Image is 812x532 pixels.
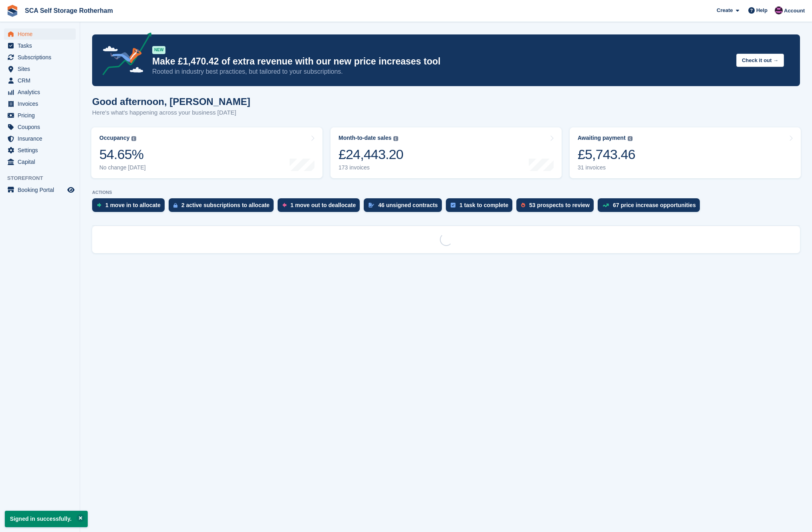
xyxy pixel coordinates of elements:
[451,203,455,208] img: task-75834270c22a3079a89374b754ae025e5fb1db73e45f91037f5363f120a921f8.svg
[339,146,403,163] div: £24,443.20
[18,133,66,144] span: Insurance
[4,184,76,195] a: menu
[18,156,66,167] span: Capital
[152,67,730,76] p: Rooted in industry best practices, but tailored to your subscriptions.
[152,46,165,54] div: NEW
[4,87,76,98] a: menu
[339,135,391,141] div: Month-to-date sales
[97,203,101,208] img: move_ins_to_allocate_icon-fdf77a2bb77ea45bf5b3d319d69a93e2d87916cf1d5bf7949dd705db3b84f3ca.svg
[173,203,177,208] img: active_subscription_to_allocate_icon-d502201f5373d7db506a760aba3b589e785aa758c864c3986d89f69b8ff3...
[521,203,525,208] img: prospect-51fa495bee0391a8d652442698ab0144808aea92771e9ea1ae160a38d050c398.svg
[18,87,66,98] span: Analytics
[736,54,784,67] button: Check it out →
[598,198,704,216] a: 67 price increase opportunities
[18,52,66,63] span: Subscriptions
[92,190,800,195] p: ACTIONS
[99,164,146,171] div: No change [DATE]
[4,121,76,133] a: menu
[378,202,438,208] div: 46 unsigned contracts
[364,198,446,216] a: 46 unsigned contracts
[6,5,18,17] img: stora-icon-8386f47178a22dfd0bd8f6a31ec36ba5ce8667c1dd55bd0f319d3a0aa187defe.svg
[4,145,76,156] a: menu
[516,198,598,216] a: 53 prospects to review
[529,202,590,208] div: 53 prospects to review
[446,198,516,216] a: 1 task to complete
[290,202,356,208] div: 1 move out to deallocate
[18,110,66,121] span: Pricing
[96,32,152,78] img: price-adjustments-announcement-icon-8257ccfd72463d97f412b2fc003d46551f7dbcb40ab6d574587a9cd5c0d94...
[613,202,696,208] div: 67 price increase opportunities
[18,145,66,156] span: Settings
[92,198,169,216] a: 1 move in to allocate
[602,204,609,207] img: price_increase_opportunities-93ffe204e8149a01c8c9dc8f82e8f89637d9d84a8eef4429ea346261dce0b2c0.svg
[92,108,250,117] p: Here's what's happening across your business [DATE]
[4,63,76,75] a: menu
[92,96,250,107] h1: Good afternoon, [PERSON_NAME]
[22,4,116,17] a: SCA Self Storage Rotherham
[459,202,508,208] div: 1 task to complete
[628,136,633,141] img: icon-info-grey-7440780725fd019a000dd9b08b2336e03edf1995a4989e88bcd33f0948082b44.svg
[278,198,364,216] a: 1 move out to deallocate
[18,63,66,75] span: Sites
[4,40,76,51] a: menu
[330,127,562,178] a: Month-to-date sales £24,443.20 173 invoices
[4,52,76,63] a: menu
[66,185,76,195] a: Preview store
[578,135,626,141] div: Awaiting payment
[756,6,768,14] span: Help
[4,28,76,40] a: menu
[181,202,270,208] div: 2 active subscriptions to allocate
[18,75,66,86] span: CRM
[18,28,66,40] span: Home
[784,7,805,15] span: Account
[5,511,88,527] p: Signed in successfully.
[99,135,129,141] div: Occupancy
[570,127,801,178] a: Awaiting payment £5,743.46 31 invoices
[578,164,635,171] div: 31 invoices
[775,6,783,14] img: Dale Chapman
[4,98,76,109] a: menu
[18,98,66,109] span: Invoices
[4,133,76,144] a: menu
[18,40,66,51] span: Tasks
[393,136,398,141] img: icon-info-grey-7440780725fd019a000dd9b08b2336e03edf1995a4989e88bcd33f0948082b44.svg
[4,110,76,121] a: menu
[131,136,136,141] img: icon-info-grey-7440780725fd019a000dd9b08b2336e03edf1995a4989e88bcd33f0948082b44.svg
[369,203,374,208] img: contract_signature_icon-13c848040528278c33f63329250d36e43548de30e8caae1d1a13099fd9432cc5.svg
[152,56,730,67] p: Make £1,470.42 of extra revenue with our new price increases tool
[99,146,146,163] div: 54.65%
[91,127,322,178] a: Occupancy 54.65% No change [DATE]
[4,156,76,167] a: menu
[105,202,161,208] div: 1 move in to allocate
[282,203,286,208] img: move_outs_to_deallocate_icon-f764333ba52eb49d3ac5e1228854f67142a1ed5810a6f6cc68b1a99e826820c5.svg
[169,198,278,216] a: 2 active subscriptions to allocate
[7,174,80,182] span: Storefront
[18,184,66,195] span: Booking Portal
[717,6,733,14] span: Create
[18,121,66,133] span: Coupons
[578,146,635,163] div: £5,743.46
[339,164,403,171] div: 173 invoices
[4,75,76,86] a: menu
